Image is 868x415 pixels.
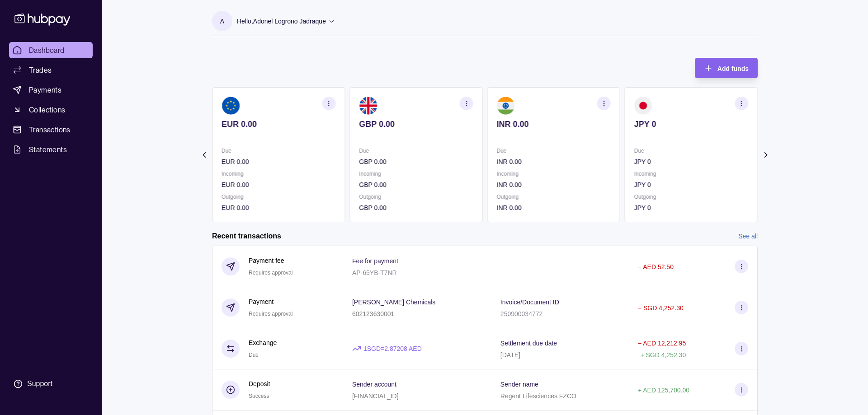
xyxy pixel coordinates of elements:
[634,192,748,202] p: Outgoing
[634,169,748,179] p: Incoming
[717,65,749,72] span: Add funds
[500,310,542,317] p: 250900034772
[497,97,515,115] img: in
[359,169,473,179] p: Incoming
[9,62,93,78] a: Trades
[500,298,559,306] p: Invoice/Document ID
[249,393,269,399] span: Success
[9,141,93,158] a: Statements
[222,146,335,156] p: Due
[249,297,292,307] p: Payment
[640,351,686,359] p: + SGD 4,252.30
[237,16,326,26] p: Hello, Adonel Logrono Jadraque
[497,157,611,167] p: INR 0.00
[29,124,71,135] span: Transactions
[500,351,520,359] p: [DATE]
[222,192,335,202] p: Outgoing
[249,270,292,276] span: Requires approval
[497,180,611,190] p: INR 0.00
[500,392,576,400] p: Regent Lifesciences FZCO
[220,16,224,26] p: A
[352,269,397,276] p: AP-65YB-T7NR
[9,102,93,118] a: Collections
[249,338,277,348] p: Exchange
[634,203,748,213] p: JPY 0
[638,304,684,312] p: − SGD 4,252.30
[352,310,394,317] p: 602123630001
[500,381,538,388] p: Sender name
[29,84,61,95] span: Payments
[29,45,65,56] span: Dashboard
[222,97,240,115] img: eu
[497,192,611,202] p: Outgoing
[352,257,398,265] p: Fee for payment
[363,344,422,354] p: 1 SGD = 2.87208 AED
[638,340,686,347] p: − AED 12,212.95
[352,298,435,306] p: [PERSON_NAME] Chemicals
[638,387,689,394] p: + AED 125,700.00
[249,352,259,358] span: Due
[9,42,93,58] a: Dashboard
[359,157,473,167] p: GBP 0.00
[359,180,473,190] p: GBP 0.00
[634,157,748,167] p: JPY 0
[359,97,377,115] img: gb
[212,231,281,241] h2: Recent transactions
[359,119,473,129] p: GBP 0.00
[249,379,270,389] p: Deposit
[29,144,67,155] span: Statements
[497,169,611,179] p: Incoming
[695,58,758,78] button: Add funds
[249,311,292,317] span: Requires approval
[497,203,611,213] p: INR 0.00
[497,119,611,129] p: INR 0.00
[359,192,473,202] p: Outgoing
[352,392,399,400] p: [FINANCIAL_ID]
[27,379,52,389] div: Support
[9,82,93,98] a: Payments
[249,256,292,266] p: Payment fee
[29,104,65,115] span: Collections
[738,231,758,241] a: See all
[222,157,335,167] p: EUR 0.00
[9,374,93,393] a: Support
[352,381,396,388] p: Sender account
[359,146,473,156] p: Due
[29,65,52,75] span: Trades
[500,340,557,347] p: Settlement due date
[222,203,335,213] p: EUR 0.00
[634,97,652,115] img: jp
[634,119,748,129] p: JPY 0
[222,180,335,190] p: EUR 0.00
[638,263,674,270] p: − AED 52.50
[359,203,473,213] p: GBP 0.00
[9,121,93,138] a: Transactions
[634,180,748,190] p: JPY 0
[634,146,748,156] p: Due
[222,169,335,179] p: Incoming
[222,119,335,129] p: EUR 0.00
[497,146,611,156] p: Due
